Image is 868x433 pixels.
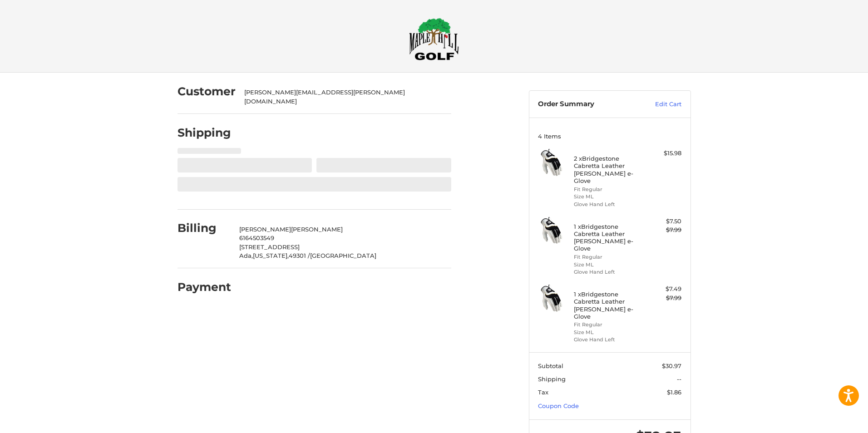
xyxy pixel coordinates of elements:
span: [US_STATE], [253,252,289,259]
span: Tax [538,389,548,396]
div: $15.98 [646,149,681,158]
li: Glove Hand Left [574,201,643,208]
div: $7.99 [646,294,681,303]
h2: Payment [178,280,231,294]
h4: 1 x Bridgestone Cabretta Leather [PERSON_NAME] e-Glove [574,223,643,252]
img: Maple Hill Golf [409,18,459,60]
span: Subtotal [538,362,563,369]
div: $7.50 [646,217,681,226]
span: 6164503549 [239,234,274,241]
span: [GEOGRAPHIC_DATA] [310,252,376,259]
a: Coupon Code [538,402,579,409]
span: [PERSON_NAME] [239,226,291,233]
li: Size ML [574,261,643,269]
h3: Order Summary [538,100,636,109]
span: 49301 / [289,252,310,259]
li: Size ML [574,329,643,336]
span: $30.97 [662,362,681,369]
h2: Shipping [178,126,231,140]
h3: 4 Items [538,133,681,140]
span: $1.86 [667,389,681,396]
span: Shipping [538,375,566,383]
div: $7.49 [646,285,681,294]
div: $7.99 [646,226,681,235]
h4: 1 x Bridgestone Cabretta Leather [PERSON_NAME] e-Glove [574,290,643,320]
span: -- [677,375,681,383]
li: Glove Hand Left [574,336,643,344]
h2: Customer [178,84,236,98]
span: Ada, [239,252,253,259]
li: Size ML [574,193,643,201]
span: [PERSON_NAME] [291,226,343,233]
span: [STREET_ADDRESS] [239,243,300,251]
li: Fit Regular [574,186,643,193]
div: [PERSON_NAME][EMAIL_ADDRESS][PERSON_NAME][DOMAIN_NAME] [244,88,442,106]
li: Fit Regular [574,321,643,329]
h2: Billing [178,221,231,235]
a: Edit Cart [636,100,681,109]
li: Fit Regular [574,253,643,261]
li: Glove Hand Left [574,268,643,276]
h4: 2 x Bridgestone Cabretta Leather [PERSON_NAME] e-Glove [574,155,643,184]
